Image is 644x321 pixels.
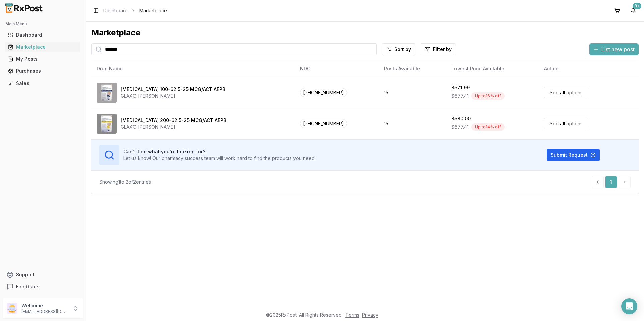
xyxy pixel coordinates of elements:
a: 1 [605,176,617,188]
a: Purchases [5,65,80,77]
a: See all options [544,118,588,129]
a: Sales [5,77,80,89]
a: See all options [544,87,588,98]
div: $580.00 [451,115,471,122]
button: Support [3,269,83,281]
div: Marketplace [91,27,639,38]
th: NDC [294,61,378,77]
span: [PHONE_NUMBER] [300,88,347,97]
button: List new post [589,43,639,55]
a: List new post [589,47,639,53]
div: Showing 1 to 2 of 2 entries [99,179,151,185]
img: Trelegy Ellipta 100-62.5-25 MCG/ACT AEPB [97,83,117,103]
button: Dashboard [3,30,83,40]
img: RxPost Logo [3,3,46,13]
div: Dashboard [8,32,77,38]
a: My Posts [5,53,80,65]
div: [MEDICAL_DATA] 200-62.5-25 MCG/ACT AEPB [121,117,226,124]
h3: Can't find what you're looking for? [123,148,316,155]
nav: breadcrumb [103,7,167,14]
td: 15 [379,77,446,108]
span: List new post [601,45,635,53]
th: Action [539,61,639,77]
nav: pagination [592,176,631,188]
div: Sales [8,80,77,87]
span: Filter by [433,46,452,53]
span: $677.41 [451,124,469,130]
div: $571.99 [451,84,470,91]
div: Up to 14 % off [471,123,505,131]
div: 9+ [633,3,641,9]
button: My Posts [3,54,83,64]
div: Open Intercom Messenger [621,298,637,314]
div: My Posts [8,56,77,62]
button: Marketplace [3,42,83,52]
td: 15 [379,108,446,139]
th: Lowest Price Available [446,61,539,77]
th: Drug Name [91,61,294,77]
div: GLAXO [PERSON_NAME] [121,124,226,130]
a: Terms [345,312,359,318]
button: Sort by [382,43,415,55]
p: Welcome [21,302,68,309]
span: Marketplace [139,7,167,14]
span: Feedback [16,283,39,290]
div: Up to 16 % off [471,92,505,100]
p: [EMAIL_ADDRESS][DOMAIN_NAME] [21,309,68,314]
button: 9+ [628,5,639,16]
button: Submit Request [547,149,600,161]
img: User avatar [7,303,17,314]
button: Filter by [421,43,456,55]
div: GLAXO [PERSON_NAME] [121,93,225,99]
a: Dashboard [103,7,128,14]
span: [PHONE_NUMBER] [300,119,347,128]
div: Marketplace [8,44,77,50]
button: Feedback [3,281,83,293]
span: $677.41 [451,93,469,99]
a: Privacy [362,312,378,318]
div: Purchases [8,68,77,74]
a: Dashboard [5,29,80,41]
p: Let us know! Our pharmacy success team will work hard to find the products you need. [123,155,316,162]
a: Marketplace [5,41,80,53]
button: Purchases [3,66,83,76]
h2: Main Menu [5,21,80,27]
th: Posts Available [379,61,446,77]
img: Trelegy Ellipta 200-62.5-25 MCG/ACT AEPB [97,114,117,134]
button: Sales [3,78,83,89]
span: Sort by [394,46,411,53]
div: [MEDICAL_DATA] 100-62.5-25 MCG/ACT AEPB [121,86,225,93]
